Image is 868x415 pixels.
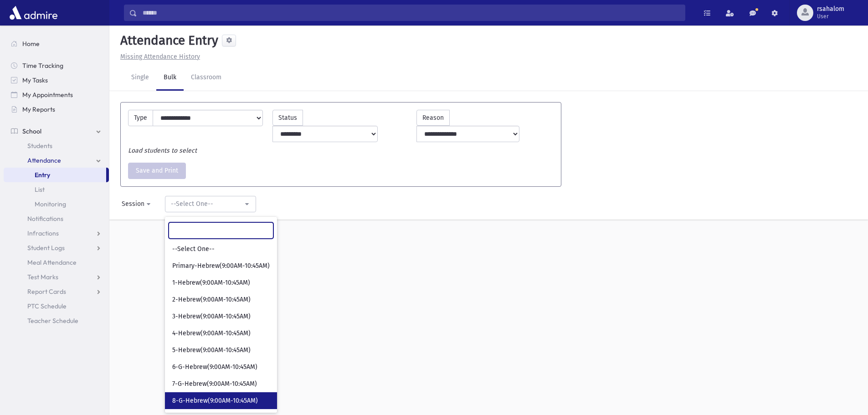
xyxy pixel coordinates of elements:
[27,215,63,223] span: Notifications
[22,91,73,99] span: My Appointments
[117,53,200,61] a: Missing Attendance History
[184,65,229,91] a: Classroom
[27,287,66,296] span: Report Cards
[122,199,144,209] div: Session
[4,270,109,284] a: Test Marks
[137,5,685,21] input: Search
[172,295,251,304] span: 2-Hebrew(9:00AM-10:45AM)
[416,110,450,126] label: Reason
[4,138,109,153] a: Students
[172,329,251,338] span: 4-Hebrew(9:00AM-10:45AM)
[27,273,58,281] span: Test Marks
[172,278,250,287] span: 1-Hebrew(9:00AM-10:45AM)
[27,142,52,150] span: Students
[4,197,109,211] a: Monitoring
[123,146,558,155] div: Load students to select
[172,396,258,405] span: 8-G-Hebrew(9:00AM-10:45AM)
[4,299,109,313] a: PTC Schedule
[22,40,40,48] span: Home
[4,182,109,197] a: List
[4,211,109,226] a: Notifications
[7,4,60,22] img: AdmirePro
[4,36,109,51] a: Home
[4,102,109,117] a: My Reports
[4,87,109,102] a: My Appointments
[817,5,844,13] span: rsahalom
[27,244,65,252] span: Student Logs
[272,110,303,126] label: Status
[4,73,109,87] a: My Tasks
[172,363,257,372] span: 6-G-Hebrew(9:00AM-10:45AM)
[4,241,109,255] a: Student Logs
[27,317,78,325] span: Teacher Schedule
[4,124,109,138] a: School
[35,171,50,179] span: Entry
[4,284,109,299] a: Report Cards
[172,346,251,355] span: 5-Hebrew(9:00AM-10:45AM)
[116,196,158,212] button: Session
[120,53,200,61] u: Missing Attendance History
[27,229,59,237] span: Infractions
[27,258,77,266] span: Meal Attendance
[169,222,273,239] input: Search
[22,76,48,84] span: My Tasks
[156,65,184,91] a: Bulk
[22,105,55,113] span: My Reports
[4,226,109,241] a: Infractions
[124,65,156,91] a: Single
[35,200,66,208] span: Monitoring
[4,153,109,168] a: Attendance
[172,261,270,271] span: Primary-Hebrew(9:00AM-10:45AM)
[171,199,243,209] div: --Select One--
[4,168,106,182] a: Entry
[22,61,63,70] span: Time Tracking
[172,379,257,389] span: 7-G-Hebrew(9:00AM-10:45AM)
[172,312,251,321] span: 3-Hebrew(9:00AM-10:45AM)
[4,313,109,328] a: Teacher Schedule
[128,163,186,179] button: Save and Print
[27,302,67,310] span: PTC Schedule
[4,58,109,73] a: Time Tracking
[172,245,215,254] span: --Select One--
[817,13,844,20] span: User
[165,196,256,212] button: --Select One--
[4,255,109,270] a: Meal Attendance
[27,156,61,164] span: Attendance
[22,127,41,135] span: School
[35,185,45,194] span: List
[117,33,218,48] h5: Attendance Entry
[128,110,153,126] label: Type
